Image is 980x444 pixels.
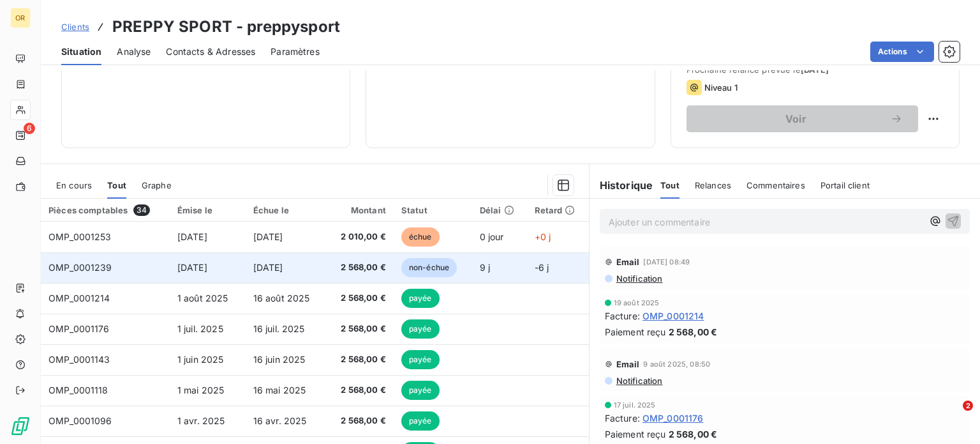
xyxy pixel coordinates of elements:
[963,401,973,411] span: 2
[616,359,640,369] span: Email
[590,178,653,193] h6: Historique
[669,427,718,441] span: 2 568,00 €
[614,401,656,409] span: 17 juil. 2025
[401,381,440,400] span: payée
[61,20,89,33] a: Clients
[133,204,150,216] span: 34
[335,415,386,427] span: 2 568,00 €
[177,323,223,334] span: 1 juil. 2025
[253,262,283,273] span: [DATE]
[253,415,307,426] span: 16 avr. 2025
[687,105,918,132] button: Voir
[177,205,238,215] div: Émise le
[605,427,666,441] span: Paiement reçu
[695,180,731,190] span: Relances
[401,319,440,339] span: payée
[335,292,386,305] span: 2 568,00 €
[48,262,112,273] span: OMP_0001239
[271,45,320,58] span: Paramètres
[870,42,934,62] button: Actions
[107,180,126,190] span: Tout
[24,123,35,134] span: 6
[253,354,306,365] span: 16 juin 2025
[335,384,386,397] span: 2 568,00 €
[535,205,581,215] div: Retard
[253,293,310,303] span: 16 août 2025
[335,231,386,243] span: 2 010,00 €
[61,45,101,58] span: Situation
[10,416,31,436] img: Logo LeanPay
[335,261,386,274] span: 2 568,00 €
[643,360,710,368] span: 9 août 2025, 08:50
[401,411,440,431] span: payée
[56,180,92,190] span: En cours
[660,180,679,190] span: Tout
[401,289,440,308] span: payée
[253,323,305,334] span: 16 juil. 2025
[177,354,224,365] span: 1 juin 2025
[401,205,464,215] div: Statut
[335,205,386,215] div: Montant
[614,299,660,307] span: 19 août 2025
[642,309,704,323] span: OMP_0001214
[48,415,112,426] span: OMP_0001096
[335,353,386,366] span: 2 568,00 €
[746,180,805,190] span: Commentaires
[702,114,890,124] span: Voir
[401,227,440,247] span: échue
[605,309,640,323] span: Facture :
[335,323,386,335] span: 2 568,00 €
[166,45,255,58] span: Contacts & Adresses
[616,257,640,267] span: Email
[642,411,704,425] span: OMP_0001176
[177,385,225,395] span: 1 mai 2025
[480,262,490,273] span: 9 j
[605,325,666,339] span: Paiement reçu
[48,354,110,365] span: OMP_0001143
[704,82,738,93] span: Niveau 1
[48,204,162,216] div: Pièces comptables
[535,231,551,242] span: +0 j
[669,325,718,339] span: 2 568,00 €
[480,205,519,215] div: Délai
[10,8,31,28] div: OR
[820,180,870,190] span: Portail client
[48,231,112,242] span: OMP_0001253
[643,258,690,266] span: [DATE] 08:49
[605,411,640,425] span: Facture :
[48,323,110,334] span: OMP_0001176
[112,15,340,38] h3: PREPPY SPORT - preppysport
[937,401,967,431] iframe: Intercom live chat
[177,231,207,242] span: [DATE]
[142,180,172,190] span: Graphe
[177,415,225,426] span: 1 avr. 2025
[117,45,151,58] span: Analyse
[401,258,457,277] span: non-échue
[253,385,306,395] span: 16 mai 2025
[253,231,283,242] span: [DATE]
[615,273,663,284] span: Notification
[480,231,504,242] span: 0 jour
[177,262,207,273] span: [DATE]
[48,385,108,395] span: OMP_0001118
[535,262,549,273] span: -6 j
[615,376,663,386] span: Notification
[253,205,320,215] div: Échue le
[48,293,110,303] span: OMP_0001214
[177,293,228,303] span: 1 août 2025
[401,350,440,369] span: payée
[61,22,89,32] span: Clients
